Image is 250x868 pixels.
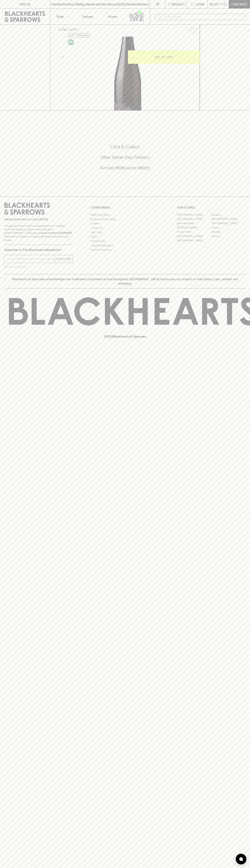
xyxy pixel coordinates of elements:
p: Tastings [82,14,93,19]
p: OUR STORES [177,205,246,210]
a: [GEOGRAPHIC_DATA] [211,221,246,225]
button: Add to wishlist [188,26,198,35]
p: Shop [56,14,64,19]
img: 38566.png [56,37,200,110]
a: [GEOGRAPHIC_DATA] [177,217,211,221]
a: Privacy Policy [91,239,159,243]
div: Call to action block [4,130,246,189]
input: Try "Pinot noir" [163,14,243,20]
p: SUBSCRIBE [56,257,71,261]
a: Fitzroy North [177,230,211,234]
p: OTHER AREAS [91,205,159,210]
button: Shop [50,9,75,24]
a: Shipping Information [91,243,159,248]
a: Fitzroy [211,225,246,230]
p: $0.00 [210,2,218,6]
a: Gift Cards [91,230,159,235]
h5: Uber Same-Day Delivery [4,154,246,160]
a: FAQ's [91,235,159,239]
img: bubble-icon [239,857,243,861]
img: Vegan [68,39,74,45]
a: Geelong [211,230,246,234]
a: [GEOGRAPHIC_DATA] [177,213,211,217]
a: Contact Us [91,226,159,230]
p: Checkout [231,2,247,6]
a: [GEOGRAPHIC_DATA] [177,238,211,243]
p: ADD TO CART [154,55,174,59]
a: Prahran [211,234,246,238]
p: 0 [224,3,226,5]
button: ADD TO CART [128,50,200,64]
p: We will never spam you [4,265,73,268]
a: [GEOGRAPHIC_DATA] [211,217,246,221]
p: Wishlist [172,2,185,6]
a: Stores [100,9,125,24]
a: Braddon [211,213,246,217]
p: Login [195,2,204,6]
button: Add to wishlist [67,33,91,38]
p: Blackhearts & Sparrows acknowledges the traditional Custodians of land throughout [GEOGRAPHIC_DAT... [7,277,243,286]
a: Brunswick West [177,221,211,225]
a: Terms & Conditions [91,248,159,252]
h5: Click & Collect [4,144,246,150]
h5: Across Melbourne Metro [4,165,246,171]
a: Business & Bulk Gifting [91,217,159,221]
p: Sibling owned and run since [DATE] [4,218,73,221]
strong: Liquor License #32064953 [39,231,72,234]
button: SUBSCRIBE [55,255,73,263]
p: It is against the law to sell or supply alcohol to, or to obtain alcohol on behalf of a person un... [4,224,73,242]
a: HOME [59,28,67,31]
input: e.g. jane@blackheartsandsparrows.com.au [7,256,55,262]
a: Made without the use of any animal products. [67,38,75,46]
p: FIND US [19,2,31,6]
p: Stores [108,14,117,19]
a: [GEOGRAPHIC_DATA] [177,234,211,238]
a: Bottle Drop FAQ's [91,213,159,217]
a: Careers [91,221,159,226]
a: SHOP [70,28,77,31]
a: [PERSON_NAME] [177,225,211,230]
p: Subscribe to The Blackhearts Newsletter [4,248,73,252]
a: Tastings [75,9,100,24]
